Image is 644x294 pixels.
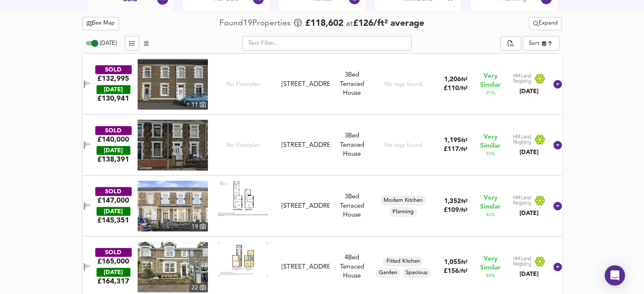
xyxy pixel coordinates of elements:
[83,115,562,176] div: SOLD£140,000 [DATE]£138,391No Floorplan[STREET_ADDRESS]3Bed Terraced HouseNo tags found1,195ft²£1...
[376,269,401,277] span: Garden
[226,141,260,149] span: No Floorplan
[461,77,467,82] span: ft²
[461,138,467,143] span: ft²
[305,17,343,30] span: £ 118,602
[444,146,467,153] span: £ 117
[459,147,467,152] span: / ft²
[333,253,371,280] div: 4 Bed Terraced House
[97,196,129,205] div: £147,000
[444,268,467,275] span: £ 156
[97,268,130,277] div: [DATE]
[100,41,116,46] span: [DATE]
[353,19,424,28] span: £ 126 / ft² average
[138,242,208,292] img: property thumbnail
[282,263,329,272] div: [STREET_ADDRESS]
[97,155,129,164] span: £ 138,391
[513,87,546,96] div: [DATE]
[444,137,461,144] span: 1,195
[83,54,562,115] div: SOLD£132,995 [DATE]£130,941property thumbnail 11 No Floorplan[STREET_ADDRESS]3Bed Terraced HouseN...
[513,148,546,157] div: [DATE]
[513,195,546,206] img: Land Registry
[459,208,467,213] span: / ft²
[97,146,130,155] div: [DATE]
[95,65,132,74] div: SOLD
[402,269,431,277] span: Spacious
[333,71,371,98] div: 3 Bed Terraced House
[553,262,563,272] svg: Show Details
[83,17,119,30] button: See Map
[513,256,546,267] img: Land Registry
[444,259,461,266] span: 1,055
[605,265,625,286] div: Open Intercom Messenger
[189,283,208,292] div: 22
[459,86,467,91] span: / ft²
[553,201,563,211] svg: Show Details
[138,181,208,231] a: property thumbnail 19
[402,268,431,278] div: Spacious
[486,272,495,279] span: 84 %
[97,94,129,103] span: £ 130,941
[513,73,546,84] img: Land Registry
[282,202,329,211] div: [STREET_ADDRESS]
[380,195,426,206] div: Modern Kitchen
[389,208,417,216] span: Planning
[95,187,132,196] div: SOLD
[384,141,422,149] div: No tags found
[529,17,562,30] button: Expand
[513,134,546,145] img: Land Registry
[138,120,208,170] img: streetview
[97,277,129,286] span: £ 164,317
[486,212,495,218] span: 83 %
[95,248,132,257] div: SOLD
[97,85,130,94] div: [DATE]
[461,260,467,265] span: ft²
[97,207,130,216] div: [DATE]
[138,59,208,110] a: property thumbnail 11
[97,74,129,83] div: £132,995
[346,20,353,28] span: at
[480,72,500,90] span: Very Similar
[500,36,521,51] div: split button
[486,90,495,96] span: 91 %
[282,141,329,150] div: [STREET_ADDRESS]
[553,79,563,89] svg: Show Details
[242,36,412,50] input: Text Filter...
[87,19,115,28] span: See Map
[383,256,423,267] div: Fitted Kitchen
[459,269,467,274] span: / ft²
[480,255,500,272] span: Very Similar
[384,80,422,88] div: No tags found
[480,133,500,151] span: Very Similar
[333,192,371,220] div: 3 Bed Terraced House
[97,216,129,225] span: £ 145,351
[138,181,208,231] img: property thumbnail
[513,270,546,278] div: [DATE]
[444,207,467,214] span: £ 109
[486,151,495,157] span: 93 %
[282,80,329,89] div: [STREET_ADDRESS]
[218,242,268,277] img: Floorplan
[226,80,260,88] span: No Floorplan
[444,198,461,205] span: 1,352
[523,36,559,50] div: Sort
[444,77,461,83] span: 1,206
[219,18,293,29] div: Found 19 Propert ies
[376,268,401,278] div: Garden
[533,19,558,28] span: Expand
[97,257,129,266] div: £165,000
[389,207,417,217] div: Planning
[218,181,268,216] img: Floorplan
[480,194,500,212] span: Very Similar
[461,199,467,204] span: ft²
[380,197,426,204] span: Modern Kitchen
[513,209,546,217] div: [DATE]
[553,140,563,150] svg: Show Details
[189,100,208,110] div: 11
[444,85,467,92] span: £ 110
[529,17,562,30] div: split button
[189,222,208,231] div: 19
[138,59,208,110] img: property thumbnail
[95,126,132,135] div: SOLD
[383,258,423,265] span: Fitted Kitchen
[529,39,539,47] div: Sort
